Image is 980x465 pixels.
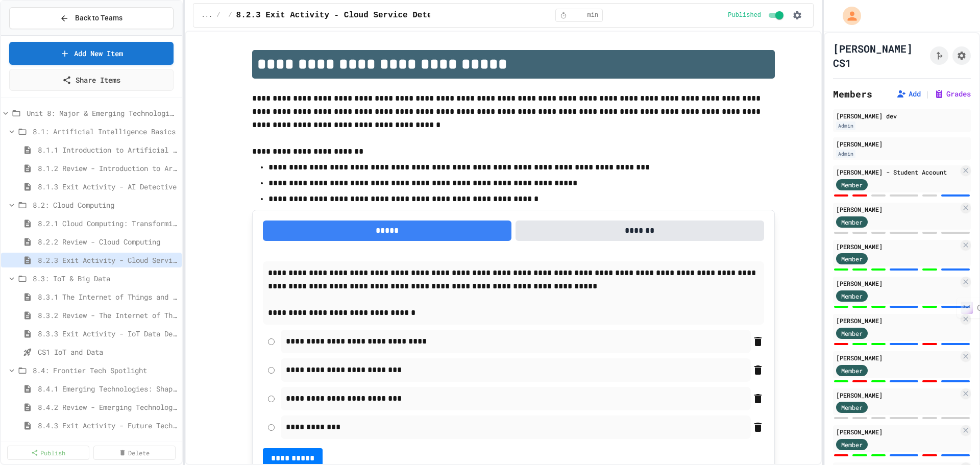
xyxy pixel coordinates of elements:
[38,163,178,174] span: 8.1.2 Review - Introduction to Artificial Intelligence
[38,310,178,321] span: 8.3.2 Review - The Internet of Things and Big Data
[33,126,178,137] span: 8.1: Artificial Intelligence Basics
[228,11,232,19] span: /
[9,7,174,29] button: Back to Teams
[952,46,971,65] button: Assignment Settings
[38,255,178,265] span: 8.2.3 Exit Activity - Cloud Service Detective
[832,4,864,28] div: My Account
[33,365,178,376] span: 8.4: Frontier Tech Spotlight
[896,89,921,99] button: Add
[33,200,178,210] span: 8.2: Cloud Computing
[7,446,89,460] a: Publish
[841,440,863,449] span: Member
[728,9,786,21] div: Content is published and visible to students
[587,11,599,19] span: min
[836,121,855,130] div: Admin
[75,13,122,23] span: Back to Teams
[27,108,178,118] span: Unit 8: Major & Emerging Technologies
[236,9,457,21] span: 8.2.3 Exit Activity - Cloud Service Detective
[38,181,178,192] span: 8.1.3 Exit Activity - AI Detective
[33,273,178,284] span: 8.3: IoT & Big Data
[841,366,863,375] span: Member
[202,11,213,19] span: ...
[937,424,970,455] iframe: chat widget
[841,217,863,227] span: Member
[9,69,174,91] a: Share Items
[836,150,855,158] div: Admin
[216,11,220,19] span: /
[38,383,178,394] span: 8.4.1 Emerging Technologies: Shaping Our Digital Future
[836,242,959,251] div: [PERSON_NAME]
[38,236,178,247] span: 8.2.2 Review - Cloud Computing
[833,41,926,70] h1: [PERSON_NAME] CS1
[38,347,178,357] span: CS1 IoT and Data
[934,89,971,99] button: Grades
[836,139,968,149] div: [PERSON_NAME]
[895,380,970,423] iframe: chat widget
[9,42,174,65] a: Add New Item
[38,328,178,339] span: 8.3.3 Exit Activity - IoT Data Detective Challenge
[841,180,863,189] span: Member
[38,218,178,229] span: 8.2.1 Cloud Computing: Transforming the Digital World
[728,11,761,19] span: Published
[925,88,930,100] span: |
[836,279,959,288] div: [PERSON_NAME]
[38,420,178,431] span: 8.4.3 Exit Activity - Future Tech Challenge
[841,329,863,338] span: Member
[836,427,959,436] div: [PERSON_NAME]
[836,316,959,325] div: [PERSON_NAME]
[38,144,178,155] span: 8.1.1 Introduction to Artificial Intelligence
[836,111,968,120] div: [PERSON_NAME] dev
[841,291,863,301] span: Member
[833,87,872,101] h2: Members
[38,291,178,302] span: 8.3.1 The Internet of Things and Big Data: Our Connected Digital World
[38,402,178,412] span: 8.4.2 Review - Emerging Technologies: Shaping Our Digital Future
[93,446,176,460] a: Delete
[836,167,959,177] div: [PERSON_NAME] - Student Account
[836,353,959,362] div: [PERSON_NAME]
[841,254,863,263] span: Member
[930,46,948,65] button: Click to see fork details
[836,390,959,400] div: [PERSON_NAME]
[841,403,863,412] span: Member
[836,205,959,214] div: [PERSON_NAME]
